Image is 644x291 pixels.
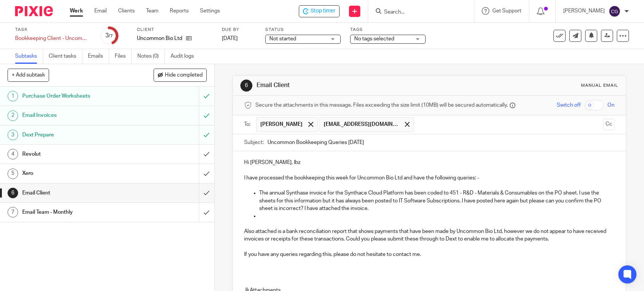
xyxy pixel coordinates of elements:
a: Subtasks [15,49,43,64]
div: 7 [8,207,18,217]
p: Hi [PERSON_NAME], Ibz [244,159,614,166]
h1: Purchase Order Worksheets [22,90,135,102]
h1: Email Invoices [22,110,135,121]
span: [EMAIL_ADDRESS][DOMAIN_NAME] [324,121,399,128]
label: To: [244,121,252,128]
a: Audit logs [171,49,200,64]
div: 3 [105,31,113,40]
div: Bookkeeping Client - Uncommon [15,35,91,42]
a: Settings [200,7,220,15]
div: Manual email [581,83,618,89]
small: /7 [109,34,113,38]
h1: Revolut [22,149,135,160]
span: Not started [269,36,296,41]
button: Hide completed [154,69,207,81]
label: Task [15,27,91,33]
a: Clients [118,7,135,15]
span: [PERSON_NAME] [260,121,303,128]
h1: Email Team - Monthly [22,207,135,218]
label: Tags [350,27,426,33]
button: Cc [603,119,615,130]
p: The annual Synthase invoice for the Synthace Cloud Platform has been coded to 451 - R&D - Materia... [259,189,614,212]
a: Files [115,49,132,64]
h1: Email Client [257,81,446,89]
h1: Dext Prepare [22,129,135,141]
a: Notes (0) [137,49,165,64]
img: Pixie [15,6,53,16]
div: 3 [8,130,18,140]
label: Due by [222,27,256,33]
span: [DATE] [222,36,238,41]
div: 5 [8,168,18,179]
div: 6 [240,80,252,92]
a: Work [70,7,83,15]
a: Client tasks [49,49,82,64]
div: 2 [8,110,18,121]
div: 1 [8,91,18,101]
span: Stop timer [310,7,335,15]
a: Team [146,7,158,15]
label: Client [137,27,212,33]
p: Uncommon Bio Ltd [137,35,182,42]
span: Switch off [557,101,581,109]
div: 6 [8,188,18,198]
h1: Email Client [22,187,135,199]
h1: Xero [22,168,135,179]
span: Secure the attachments in this message. Files exceeding the size limit (10MB) will be secured aut... [255,101,508,109]
div: Uncommon Bio Ltd - Bookkeeping Client - Uncommon [299,5,340,17]
span: Get Support [492,8,521,14]
span: No tags selected [354,36,394,41]
input: Search [383,9,451,16]
button: + Add subtask [8,69,49,81]
p: [PERSON_NAME] [563,7,605,15]
span: Hide completed [165,72,203,78]
a: Email [94,7,107,15]
label: Status [265,27,341,33]
p: Also attached is a bank reconciliation report that shows payments that have been made by Uncommon... [244,228,614,243]
a: Emails [88,49,109,64]
p: I have processed the bookkeeping this week for Uncommon Bio Ltd and have the following queries: - [244,174,614,182]
p: If you have any queries regarding this, please do not hesitate to contact me. [244,251,614,258]
div: 4 [8,149,18,159]
label: Subject: [244,139,264,146]
a: Reports [170,7,189,15]
img: svg%3E [609,5,621,17]
span: On [607,101,615,109]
